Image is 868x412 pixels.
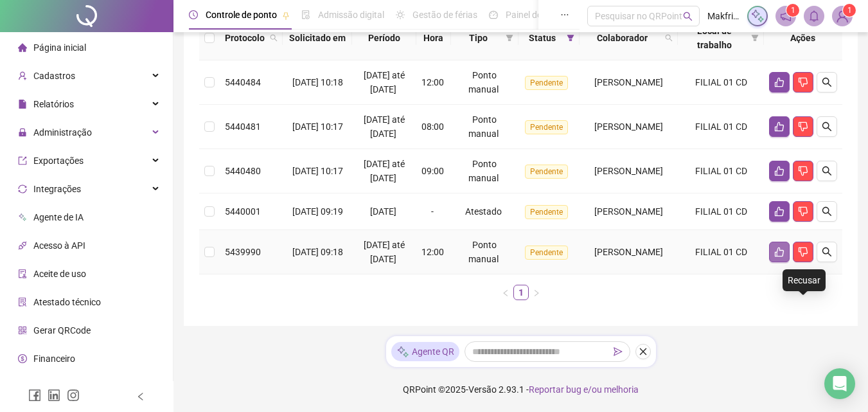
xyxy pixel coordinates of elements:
span: api [18,241,27,250]
span: filter [503,28,516,48]
span: close [639,347,648,356]
span: search [662,28,675,48]
div: Ações [769,31,837,45]
span: Protocolo [225,31,265,45]
span: Gerar QRCode [33,325,91,336]
span: [DATE] até [DATE] [364,114,405,139]
span: Reportar bug e/ou melhoria [529,384,639,395]
th: Solicitado em [283,16,352,60]
div: Open Intercom Messenger [824,368,855,399]
span: 12:00 [421,247,444,257]
span: filter [506,34,513,42]
span: Makfrios [707,9,740,23]
span: Gestão de férias [412,10,477,20]
sup: Atualize o seu contato no menu Meus Dados [843,4,856,17]
span: clock-circle [189,10,198,19]
img: sparkle-icon.fc2bf0ac1784a2077858766a79e2daf3.svg [750,9,765,23]
span: Relatórios [33,99,74,109]
td: FILIAL 01 CD [678,149,764,193]
span: [DATE] até [DATE] [364,240,405,264]
img: 54212 [833,6,852,26]
span: left [502,289,509,297]
span: right [533,289,540,297]
span: audit [18,269,27,278]
span: Pendente [525,246,568,260]
span: Cadastros [33,71,75,81]
span: Administração [33,127,92,138]
span: Controle de ponto [206,10,277,20]
span: filter [748,21,761,55]
span: Local de trabalho [683,24,746,52]
span: dislike [798,121,808,132]
span: Atestado técnico [33,297,101,307]
span: [PERSON_NAME] [594,247,663,257]
td: FILIAL 01 CD [678,105,764,149]
span: send [614,347,623,356]
th: Hora [416,16,451,60]
span: Ponto manual [468,114,499,139]
span: home [18,43,27,52]
span: 5440480 [225,166,261,176]
span: Agente de IA [33,212,84,222]
span: [PERSON_NAME] [594,77,663,87]
span: Página inicial [33,42,86,53]
span: 08:00 [421,121,444,132]
span: dislike [798,166,808,176]
span: Ponto manual [468,240,499,264]
span: 12:00 [421,77,444,87]
span: Ponto manual [468,70,499,94]
span: - [431,206,434,217]
span: Ponto manual [468,159,499,183]
span: search [665,34,673,42]
span: sun [396,10,405,19]
span: [DATE] até [DATE] [364,70,405,94]
span: ellipsis [560,10,569,19]
li: Próxima página [529,285,544,300]
span: dislike [798,206,808,217]
a: 1 [514,285,528,300]
span: [DATE] 09:19 [292,206,343,217]
span: [DATE] [370,206,396,217]
span: 1 [791,6,795,15]
span: dislike [798,77,808,87]
span: Painel do DP [506,10,556,20]
span: qrcode [18,326,27,335]
span: Colaborador [585,31,660,45]
span: Pendente [525,165,568,179]
span: Pendente [525,120,568,134]
span: search [267,28,280,48]
span: 5439990 [225,247,261,257]
span: [DATE] até [DATE] [364,159,405,183]
span: search [822,247,832,257]
span: Tipo [456,31,500,45]
td: FILIAL 01 CD [678,230,764,274]
span: dashboard [489,10,498,19]
span: [PERSON_NAME] [594,166,663,176]
span: Versão [468,384,497,395]
span: Exportações [33,156,84,166]
span: search [822,166,832,176]
span: [DATE] 10:17 [292,166,343,176]
span: Status [524,31,562,45]
span: filter [751,34,759,42]
span: Admissão digital [318,10,384,20]
span: like [774,121,784,132]
span: dollar [18,354,27,363]
div: Recusar [783,269,826,291]
span: [DATE] 10:17 [292,121,343,132]
span: like [774,206,784,217]
span: bell [808,10,820,22]
span: pushpin [282,12,290,19]
span: like [774,166,784,176]
footer: QRPoint © 2025 - 2.93.1 - [173,367,868,412]
span: 5440001 [225,206,261,217]
span: 5440481 [225,121,261,132]
span: [DATE] 10:18 [292,77,343,87]
span: file-done [301,10,310,19]
span: facebook [28,389,41,402]
span: dislike [798,247,808,257]
sup: 1 [786,4,799,17]
li: Página anterior [498,285,513,300]
span: solution [18,298,27,307]
span: Integrações [33,184,81,194]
